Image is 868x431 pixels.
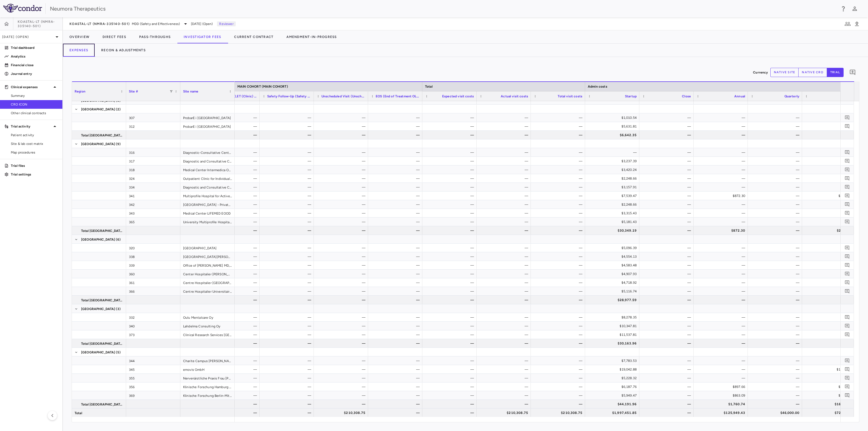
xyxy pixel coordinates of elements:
[321,94,365,98] span: Unscheduled Visit (Unscheduled Visit)
[844,261,851,269] button: Add comment
[481,174,528,183] div: —
[217,21,235,26] p: Reviewer
[126,252,180,261] div: 338
[264,183,311,191] div: —
[845,393,850,398] svg: Add comment
[844,383,851,390] button: Add comment
[827,68,844,77] button: trial
[180,391,235,400] div: Klinische Forschung Berlin-Mitte GmbH
[845,280,850,285] svg: Add comment
[844,366,851,373] button: Add comment
[319,209,365,218] div: —
[264,131,311,139] div: —
[536,122,582,131] div: —
[590,200,637,209] div: $2,248.66
[264,174,311,183] div: —
[734,94,745,98] span: Annual
[807,174,854,183] div: —
[845,263,850,268] svg: Add comment
[536,209,582,218] div: —
[132,21,180,26] span: MDD (Safety and Effectiveness)
[126,287,180,295] div: 366
[427,131,474,139] div: —
[319,200,365,209] div: —
[373,191,420,200] div: —
[180,356,235,365] div: Charite Campus [PERSON_NAME]
[11,54,58,59] p: Analytics
[807,113,854,122] div: —
[536,148,582,157] div: —
[844,322,851,330] button: Add comment
[536,183,582,191] div: —
[180,174,235,183] div: Outpatient Clinic for Individual Practice for Specialized Medical Care in Psychiatry Dr. [PERSON_...
[844,114,851,121] button: Add comment
[848,68,857,77] button: Add comment
[373,183,420,191] div: —
[427,122,474,131] div: —
[81,131,123,140] span: Total [GEOGRAPHIC_DATA]
[481,122,528,131] div: —
[116,140,121,148] span: (9)
[126,374,180,382] div: 355
[625,94,637,98] span: Startup
[844,209,851,217] button: Add comment
[753,113,799,122] div: —
[590,157,637,165] div: $3,237.39
[481,200,528,209] div: —
[844,149,851,156] button: Add comment
[180,313,235,321] div: Oulu Mentalcare Oy
[180,278,235,287] div: Centre Hospitalier [GEOGRAPHIC_DATA][PERSON_NAME]
[319,226,365,235] div: —
[753,122,799,131] div: —
[427,113,474,122] div: —
[844,192,851,199] button: Add comment
[844,201,851,208] button: Add comment
[50,5,837,13] div: Neumora Therapeutics
[845,202,850,207] svg: Add comment
[807,209,854,218] div: —
[18,20,62,28] span: KOASTAL-LT (NMRA-335140-501)
[849,69,856,76] svg: Add comment
[845,289,850,294] svg: Add comment
[845,315,850,320] svg: Add comment
[845,124,850,129] svg: Add comment
[845,375,850,381] svg: Add comment
[191,21,213,26] span: [DATE] (Open)
[844,392,851,399] button: Add comment
[63,44,95,57] button: Expenses
[180,252,235,261] div: [GEOGRAPHIC_DATA][PERSON_NAME]
[501,94,528,98] span: Actual visit costs
[845,271,850,276] svg: Add comment
[228,30,280,43] button: Current Contract
[427,165,474,174] div: —
[845,254,850,259] svg: Add comment
[126,365,180,373] div: 345
[536,191,582,200] div: —
[126,261,180,269] div: 339
[753,183,799,191] div: —
[845,358,850,363] svg: Add comment
[126,191,180,200] div: 341
[845,193,850,198] svg: Add comment
[844,331,851,338] button: Add comment
[698,113,745,122] div: —
[753,157,799,165] div: —
[644,200,691,209] div: —
[845,176,850,181] svg: Add comment
[126,322,180,330] div: 340
[590,209,637,218] div: $3,315.43
[180,382,235,391] div: Klinische Forschung Hamburg GmbH
[81,140,115,148] span: [GEOGRAPHIC_DATA]
[698,122,745,131] div: —
[536,131,582,139] div: —
[644,148,691,157] div: —
[590,148,637,157] div: —
[264,122,311,131] div: —
[536,218,582,226] div: —
[753,191,799,200] div: —
[264,226,311,235] div: —
[698,191,745,200] div: $872.30
[319,122,365,131] div: —
[11,63,58,68] p: Financial close
[11,93,58,98] span: Summary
